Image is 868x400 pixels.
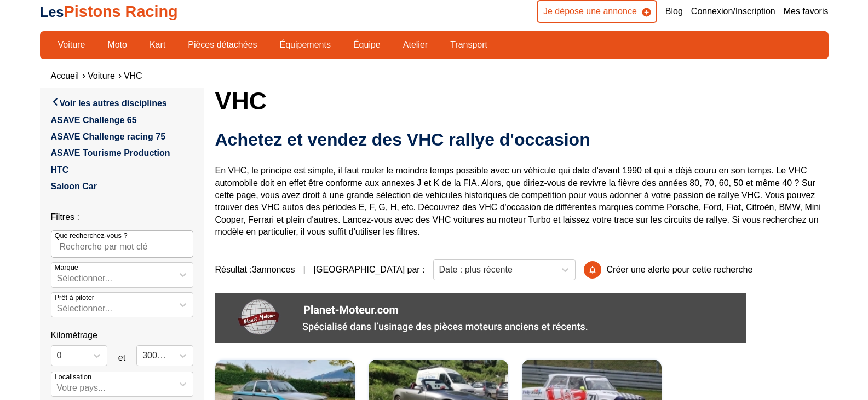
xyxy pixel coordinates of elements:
[346,36,388,54] a: Équipe
[273,36,338,54] a: Équipements
[665,5,683,18] a: Blog
[142,36,173,54] a: Kart
[118,352,125,364] p: et
[51,148,170,158] a: ASAVE Tourisme Production
[314,264,425,276] p: [GEOGRAPHIC_DATA] par :
[88,71,115,80] a: Voiture
[51,329,193,341] p: Kilométrage
[142,351,145,361] input: 300000
[124,71,142,80] a: VHC
[51,96,167,109] a: Voir les autres disciplines
[100,36,134,54] a: Moto
[57,304,59,314] input: Prêt à piloterSélectionner...
[40,4,64,20] span: Les
[51,182,97,191] a: Saloon Car
[55,263,78,273] p: Marque
[51,165,69,175] a: HTC
[55,293,95,303] p: Prêt à piloter
[55,372,92,382] p: Localisation
[215,264,295,276] span: Résultat : 3 annonces
[51,115,137,125] a: ASAVE Challenge 65
[51,36,93,54] a: Voiture
[607,264,753,276] p: Créer une alerte pour cette recherche
[51,230,193,258] input: Que recherchez-vous ?
[40,3,178,20] a: LesPistons Racing
[51,71,79,80] a: Accueil
[51,132,166,141] a: ASAVE Challenge racing 75
[181,36,264,54] a: Pièces détachées
[784,5,829,18] a: Mes favoris
[691,5,775,18] a: Connexion/Inscription
[55,231,128,241] p: Que recherchez-vous ?
[396,36,435,54] a: Atelier
[215,129,829,150] h2: Achetez et vendez des VHC rallye d'occasion
[57,351,59,361] input: 0
[443,36,495,54] a: Transport
[215,88,829,114] h1: VHC
[51,211,193,223] p: Filtres :
[303,264,305,276] span: |
[57,274,59,283] input: MarqueSélectionner...
[215,165,829,238] p: En VHC, le principe est simple, il faut rouler le moindre temps possible avec un véhicule qui dat...
[57,383,59,393] input: Votre pays...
